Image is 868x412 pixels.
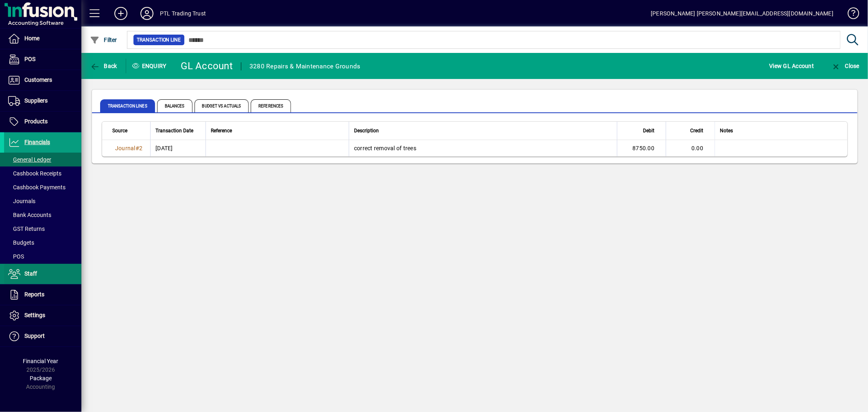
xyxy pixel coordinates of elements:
a: Journal#2 [112,144,145,153]
a: General Ledger [4,153,81,167]
button: View GL Account [767,59,816,73]
span: 2 [139,145,142,151]
app-page-header-button: Close enquiry [822,59,868,73]
div: Description [354,126,612,135]
span: Reference [211,126,232,135]
a: POS [4,49,81,70]
div: Enquiry [126,59,175,72]
a: Budgets [4,236,81,250]
span: Settings [24,312,45,318]
span: Close [831,63,859,69]
span: Financial Year [23,358,59,364]
a: Support [4,326,81,346]
span: Description [354,126,379,135]
div: 3280 Repairs & Maintenance Grounds [249,60,361,73]
a: GST Returns [4,222,81,236]
span: View GL Account [770,59,814,72]
span: Notes [720,126,733,135]
button: Filter [88,33,119,47]
span: Reports [24,291,44,298]
div: Transaction Date [155,126,201,135]
button: Profile [134,6,160,21]
span: Customers [24,77,52,83]
a: Products [4,112,81,132]
span: GST Returns [8,226,45,232]
a: Cashbook Payments [4,180,81,194]
span: Financials [24,139,50,145]
div: [PERSON_NAME] [PERSON_NAME][EMAIL_ADDRESS][DOMAIN_NAME] [651,7,833,20]
div: Notes [720,126,837,135]
a: Suppliers [4,91,81,111]
span: Cashbook Receipts [8,170,61,177]
a: POS [4,250,81,263]
span: Transaction Date [155,126,193,135]
span: Transaction lines [100,99,155,112]
a: Journals [4,194,81,208]
a: Home [4,28,81,49]
span: Journal [115,145,136,151]
span: General Ledger [8,156,51,163]
span: Budget vs Actuals [195,99,249,112]
span: # [136,145,139,151]
span: [DATE] [155,144,173,152]
a: Bank Accounts [4,208,81,222]
div: PTL Trading Trust [160,7,206,20]
span: POS [8,253,24,260]
span: Source [112,126,127,135]
button: Add [108,6,134,21]
span: References [251,99,291,112]
a: Cashbook Receipts [4,167,81,180]
span: Home [24,35,39,42]
a: Knowledge Base [842,2,858,28]
span: Back [90,63,117,69]
span: Package [30,375,52,381]
span: POS [24,56,35,62]
span: Support [24,333,45,339]
a: Settings [4,305,81,326]
td: 0.00 [666,140,715,156]
span: Debit [643,126,654,135]
button: Close [829,59,861,73]
span: Balances [157,99,192,112]
button: Back [88,59,119,73]
a: Staff [4,264,81,284]
app-page-header-button: Back [81,59,126,73]
div: Credit [671,126,711,135]
span: Credit [690,126,703,135]
span: Cashbook Payments [8,184,66,191]
span: Suppliers [24,97,48,104]
span: Budgets [8,239,34,246]
span: Filter [90,37,117,43]
div: Reference [211,126,344,135]
div: Debit [622,126,662,135]
td: 8750.00 [617,140,666,156]
span: Products [24,118,48,125]
a: Reports [4,285,81,305]
span: correct removal of trees [354,145,416,151]
span: Bank Accounts [8,212,51,218]
a: Customers [4,70,81,90]
div: GL Account [181,59,233,72]
span: Journals [8,198,35,204]
span: Transaction Line [137,36,181,44]
span: Staff [24,270,37,277]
